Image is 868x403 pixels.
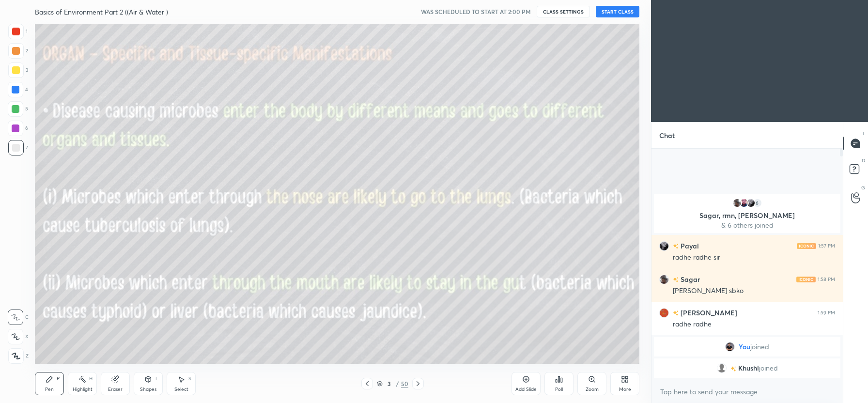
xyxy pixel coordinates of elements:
img: no-rating-badge.077c3623.svg [673,310,679,316]
div: 3 [385,381,394,387]
div: Shapes [140,387,156,392]
div: 50 [401,379,408,388]
div: 5 [8,101,28,117]
img: default.png [717,363,727,373]
p: G [861,184,865,191]
div: Add Slide [515,387,537,392]
div: grid [651,192,843,380]
img: 3 [659,308,669,318]
div: Eraser [108,387,123,392]
img: 0363e219e058495cbd4d58e7b29c715b.jpg [732,198,742,208]
h6: Sagar [679,274,700,284]
img: 33a3453a86bc4579bd6e50d11cbe003a.jpg [659,241,669,251]
h6: Payal [679,241,699,251]
div: 3 [8,62,28,78]
span: joined [750,343,769,351]
img: iconic-light.a09c19a4.png [797,243,816,249]
img: 0363e219e058495cbd4d58e7b29c715b.jpg [659,275,669,284]
h5: WAS SCHEDULED TO START AT 2:00 PM [421,7,531,16]
h6: [PERSON_NAME] [679,308,737,318]
div: More [619,387,631,392]
img: no-rating-badge.077c3623.svg [730,366,736,372]
div: Pen [45,387,54,392]
button: CLASS SETTINGS [537,6,590,17]
img: no-rating-badge.077c3623.svg [673,244,679,249]
p: Chat [651,123,682,148]
div: radhe radhe sir [673,253,835,263]
span: joined [759,364,778,372]
div: C [8,310,29,325]
span: Khushi [738,364,759,372]
h4: Basics of Environment Part 2 ((Air & Water ) [35,7,168,16]
div: 1 [8,24,28,39]
div: radhe radhe [673,320,835,329]
img: no-rating-badge.077c3623.svg [673,277,679,282]
div: Zoom [586,387,599,392]
div: 1:58 PM [818,277,835,282]
img: iconic-light.a09c19a4.png [796,277,816,282]
div: H [89,376,93,381]
div: L [155,376,158,381]
div: [PERSON_NAME] sbko [673,286,835,296]
div: S [188,376,191,381]
div: Poll [555,387,563,392]
p: T [862,130,865,137]
div: Select [174,387,188,392]
div: 6 [753,198,762,208]
img: 88d61794381a4ef58bb718d2db510cf1.jpg [739,198,749,208]
div: Z [8,348,29,364]
p: Sagar, rmn, [PERSON_NAME] [660,212,835,219]
div: 6 [8,121,28,136]
div: 7 [8,140,28,155]
div: 1:59 PM [818,310,835,316]
p: D [862,157,865,164]
div: P [57,376,60,381]
img: 33a3453a86bc4579bd6e50d11cbe003a.jpg [746,198,756,208]
div: Highlight [73,387,93,392]
div: 4 [8,82,28,97]
div: X [8,329,29,344]
img: f845d9891ff2455a9541dbd0ff7792b6.jpg [725,342,735,352]
div: 2 [8,43,28,59]
p: & 6 others joined [660,221,835,229]
div: / [396,381,399,387]
button: START CLASS [596,6,639,17]
span: You [739,343,750,351]
div: 1:57 PM [818,243,835,249]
